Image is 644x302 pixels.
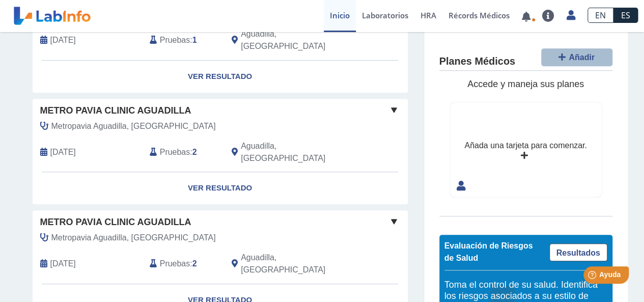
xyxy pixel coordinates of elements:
span: 2025-07-28 [50,34,76,46]
div: : [142,28,224,52]
span: Metropavia Aguadilla, Laborato [51,232,216,244]
span: Metropavia Aguadilla, Laborato [51,120,216,132]
span: HRA [421,10,436,20]
a: EN [587,8,613,23]
span: Accede y maneja sus planes [467,79,584,89]
a: Ver Resultado [33,172,408,204]
span: Aguadilla, PR [241,140,353,164]
a: Resultados [549,243,607,261]
b: 2 [192,148,197,156]
span: 2025-07-14 [50,146,76,158]
button: Añadir [541,48,612,66]
span: Metro Pavia Clinic Aguadilla [40,215,191,229]
b: 1 [192,36,197,44]
span: Aguadilla, PR [241,28,353,52]
div: : [142,140,224,164]
span: Evaluación de Riesgos de Salud [444,241,533,262]
div: : [142,252,224,276]
iframe: Help widget launcher [553,262,633,291]
a: Ver Resultado [33,61,408,93]
span: 2025-06-27 [50,258,76,270]
span: Pruebas [160,146,190,158]
a: ES [613,8,638,23]
span: Aguadilla, PR [241,252,353,276]
div: Añada una tarjeta para comenzar. [464,140,586,152]
b: 2 [192,259,197,268]
span: Metro Pavia Clinic Aguadilla [40,104,191,118]
span: Pruebas [160,258,190,270]
span: Pruebas [160,34,190,46]
h4: Planes Médicos [439,56,515,68]
span: Añadir [569,53,595,62]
